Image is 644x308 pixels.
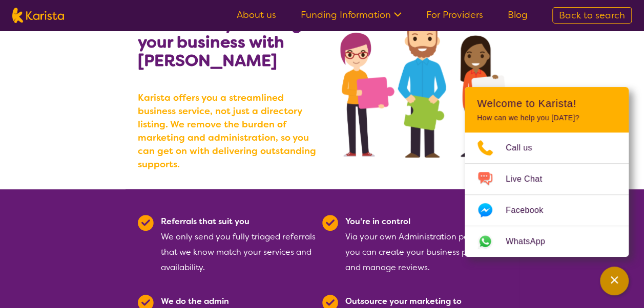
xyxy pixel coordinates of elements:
[477,114,616,122] p: How can we help you [DATE]?
[340,14,506,158] img: grow your business with Karista
[345,216,410,227] b: You're in control
[161,296,229,306] b: We do the admin
[161,214,316,275] div: We only send you fully triaged referrals that we know match your services and availability.
[506,234,557,249] span: WhatsApp
[345,214,501,275] div: Via your own Administration portal, you can create your business profile and manage reviews.
[138,13,331,71] b: Learn how you can grow your business with [PERSON_NAME]
[237,9,276,21] a: About us
[465,87,629,257] div: Channel Menu
[559,9,625,21] span: Back to search
[161,216,250,227] b: Referrals that suit you
[506,140,545,156] span: Call us
[138,91,322,171] b: Karista offers you a streamlined business service, not just a directory listing. We remove the bu...
[506,203,555,218] span: Facebook
[426,9,483,21] a: For Providers
[552,7,632,24] a: Back to search
[465,133,629,257] ul: Choose channel
[301,9,402,21] a: Funding Information
[506,171,554,187] span: Live Chat
[138,215,154,231] img: Tick
[465,226,629,257] a: Web link opens in a new tab.
[322,215,338,231] img: Tick
[508,9,528,21] a: Blog
[12,8,64,23] img: Karista logo
[477,97,616,109] h2: Welcome to Karista!
[600,267,629,295] button: Channel Menu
